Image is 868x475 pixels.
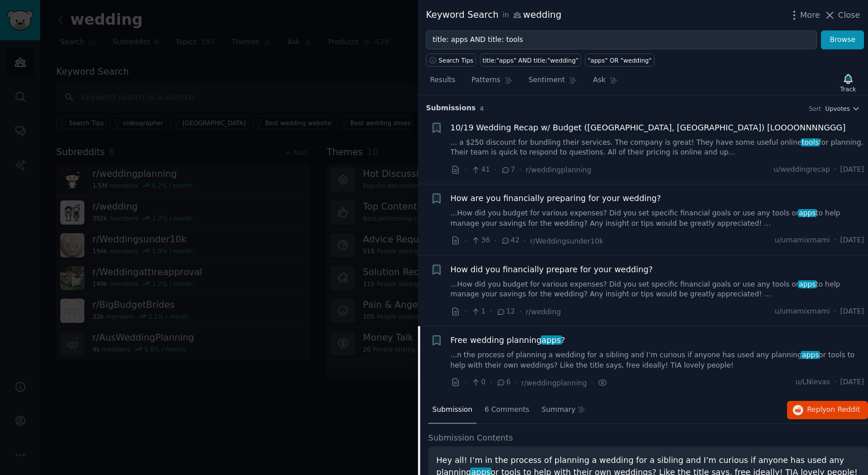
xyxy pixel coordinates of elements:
[490,377,492,389] span: ·
[483,56,579,64] div: title:"apps" AND title:"wedding"
[471,377,485,388] span: 0
[541,405,575,415] span: Summary
[834,307,836,317] span: ·
[798,209,817,217] span: apps
[464,164,467,176] span: ·
[525,71,581,95] a: Sentiment
[471,165,490,175] span: 41
[809,105,821,113] div: Sort
[801,351,820,359] span: apps
[834,235,836,246] span: ·
[501,165,515,175] span: 7
[593,75,606,86] span: Ask
[827,406,860,414] span: on Reddit
[541,335,562,345] span: apps
[464,235,467,247] span: ·
[526,308,561,316] span: r/wedding
[494,235,497,247] span: ·
[485,405,529,415] span: 6 Comments
[524,235,526,247] span: ·
[451,280,865,300] a: ...How did you budget for various expenses? Did you set specific financial goals or use any tools...
[471,307,485,317] span: 1
[840,85,856,93] div: Track
[825,105,860,113] button: Upvotes
[530,237,604,245] span: r/Weddingsunder10k
[426,53,476,67] button: Search Tips
[807,405,860,415] span: Reply
[502,10,509,21] span: in
[824,9,860,21] button: Close
[796,377,830,388] span: u/LNievas
[490,306,492,318] span: ·
[480,105,484,112] span: 4
[430,75,455,86] span: Results
[825,105,850,113] span: Upvotes
[787,401,868,419] button: Replyon Reddit
[426,103,476,114] span: Submission s
[426,30,817,50] input: Try a keyword related to your business
[426,71,459,95] a: Results
[834,377,836,388] span: ·
[451,264,653,276] a: How did you financially prepare for your wedding?
[838,9,860,21] span: Close
[800,9,820,21] span: More
[439,56,474,64] span: Search Tips
[834,165,836,175] span: ·
[529,75,565,86] span: Sentiment
[451,334,565,346] a: Free wedding planningapps?
[451,334,565,346] span: Free wedding planning ?
[589,71,622,95] a: Ask
[774,235,830,246] span: u/umamixmami
[494,164,497,176] span: ·
[467,71,516,95] a: Patterns
[432,405,472,415] span: Submission
[774,307,830,317] span: u/umamixmami
[521,379,587,387] span: r/weddingplanning
[451,122,846,134] a: 10/19 Wedding Recap w/ Budget ([GEOGRAPHIC_DATA], [GEOGRAPHIC_DATA]) [LOOOONNNNGGG]
[591,377,593,389] span: ·
[515,377,517,389] span: ·
[451,192,661,204] a: How are you financially preparing for your wedding?
[496,377,510,388] span: 6
[464,306,467,318] span: ·
[840,235,864,246] span: [DATE]
[480,53,581,67] a: title:"apps" AND title:"wedding"
[451,350,865,370] a: ...n the process of planning a wedding for a sibling and I’m curious if anyone has used any plann...
[840,307,864,317] span: [DATE]
[451,208,865,229] a: ...How did you budget for various expenses? Did you set specific financial goals or use any tools...
[519,306,521,318] span: ·
[464,377,467,389] span: ·
[526,166,591,174] span: r/weddingplanning
[788,9,820,21] button: More
[801,138,820,146] span: tools
[428,432,513,444] span: Submission Contents
[471,75,500,86] span: Patterns
[585,53,654,67] a: "apps" OR "wedding"
[836,71,860,95] button: Track
[821,30,864,50] button: Browse
[588,56,652,64] div: "apps" OR "wedding"
[798,280,817,288] span: apps
[840,377,864,388] span: [DATE]
[451,138,865,158] a: ... a $250 discount for bundling their services. The company is great! They have some useful onli...
[840,165,864,175] span: [DATE]
[426,8,561,22] div: Keyword Search wedding
[496,307,515,317] span: 12
[519,164,521,176] span: ·
[501,235,520,246] span: 42
[471,235,490,246] span: 36
[773,165,830,175] span: u/weddingrecap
